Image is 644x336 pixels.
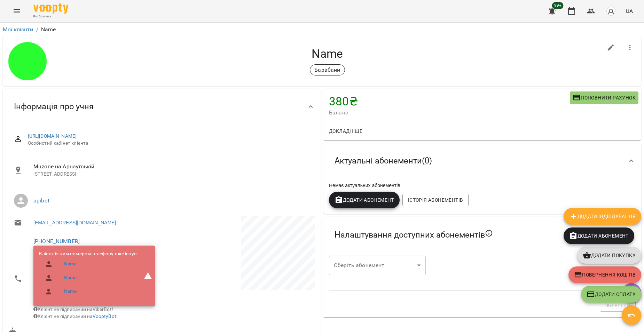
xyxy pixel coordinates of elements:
div: ​ [329,256,426,275]
span: Додати Абонемент [569,232,629,240]
button: Повернення коштів [568,266,641,283]
span: Muzone на Арнаутській [33,162,309,171]
div: Інформація про учня [3,89,321,125]
span: Додати Відвідування [569,212,636,221]
a: [URL][DOMAIN_NAME] [28,133,77,139]
span: 99+ [552,2,564,9]
button: Додати Абонемент [564,227,634,244]
span: Додати покупку [583,251,636,259]
span: Налаштування доступних абонементів [335,229,493,240]
button: Історія абонементів [402,194,469,206]
svg: Якщо не обрано жодного, клієнт зможе побачити всі публічні абонементи [485,229,493,238]
button: Додати Сплату [581,286,641,303]
img: c06ef2a34d1de6170413f5c7c64bad80.png [8,42,47,80]
div: Барабани [310,64,345,75]
button: Menu [8,3,25,19]
button: Докладніше [326,125,365,137]
a: Name [64,288,77,295]
span: Поповнити рахунок [573,94,636,102]
img: avatar_s.png [606,6,616,16]
span: For Business [33,14,68,19]
span: Інформація про учня [14,101,94,112]
span: Клієнт не підписаний на ! [33,313,118,319]
a: [PHONE_NUMBER] [33,238,80,245]
a: Name [64,274,77,281]
button: Додати покупку [577,247,641,264]
div: Актуальні абонементи(0) [323,143,641,179]
span: Особистий кабінет клієнта [28,140,309,147]
a: VooptyBot [93,313,116,319]
nav: breadcrumb [3,25,641,34]
span: Клієнт не підписаний на ViberBot! [33,306,113,312]
span: Баланс [329,109,570,117]
button: Поповнити рахунок [570,91,638,104]
span: Актуальні абонементи ( 0 ) [335,155,432,166]
span: Додати Сплату [587,290,636,298]
a: [EMAIL_ADDRESS][DOMAIN_NAME] [33,219,116,226]
a: Name [64,261,77,267]
span: UA [626,7,633,15]
span: Докладніше [329,127,362,135]
span: Додати Абонемент [335,196,394,204]
button: UA [623,5,636,17]
span: Історія абонементів [408,196,463,204]
li: / [36,25,38,34]
a: Мої клієнти [3,26,33,33]
p: Барабани [314,66,340,74]
span: Повернення коштів [574,271,636,279]
img: Voopty Logo [33,3,68,14]
p: [STREET_ADDRESS] [33,171,309,178]
ul: Клієнт із цим номером телефону вже існує: [39,250,138,301]
div: Налаштування доступних абонементів [323,217,641,253]
p: Name [41,25,56,34]
div: Немає актуальних абонементів [328,181,637,190]
button: Додати Абонемент [329,192,400,208]
button: Додати Відвідування [564,208,641,225]
h4: Name [52,47,603,61]
h4: 380 ₴ [329,94,570,109]
a: apibot [33,197,49,204]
